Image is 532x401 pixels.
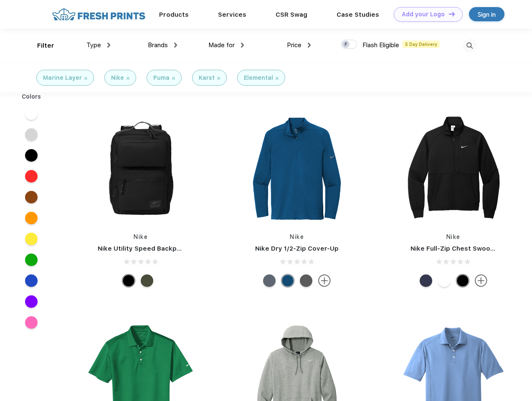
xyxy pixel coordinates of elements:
[318,274,331,287] img: more.svg
[276,77,279,80] img: filter_cancel.svg
[111,74,124,82] div: Nike
[287,41,301,49] span: Price
[276,11,307,18] a: CSR Swag
[420,274,432,287] div: Midnight Navy
[255,245,339,252] a: Nike Dry 1/2-Zip Cover-Up
[84,77,87,80] img: filter_cancel.svg
[456,274,469,287] div: Black
[127,77,129,80] img: filter_cancel.svg
[475,274,487,287] img: more.svg
[241,43,244,48] img: dropdown.png
[217,77,220,80] img: filter_cancel.svg
[153,74,170,82] div: Puma
[402,11,445,18] div: Add your Logo
[134,233,148,240] a: Nike
[107,43,110,48] img: dropdown.png
[398,113,509,224] img: func=resize&h=266
[469,7,504,21] a: Sign in
[15,92,48,101] div: Colors
[122,274,135,287] div: Black
[241,113,352,224] img: func=resize&h=266
[281,274,294,287] div: Gym Blue
[463,39,476,53] img: desktop_search.svg
[141,274,153,287] div: Cargo Khaki
[199,74,215,82] div: Karst
[86,41,101,49] span: Type
[449,12,455,16] img: DT
[50,7,148,22] img: fo%20logo%202.webp
[43,74,82,82] div: Marine Layer
[148,41,168,49] span: Brands
[290,233,304,240] a: Nike
[244,74,273,82] div: Elemental
[85,113,196,224] img: func=resize&h=266
[308,43,311,48] img: dropdown.png
[159,11,189,18] a: Products
[362,41,399,49] span: Flash Eligible
[208,41,235,49] span: Made for
[98,245,188,252] a: Nike Utility Speed Backpack
[446,233,461,240] a: Nike
[172,77,175,80] img: filter_cancel.svg
[300,274,312,287] div: Black Heather
[218,11,246,18] a: Services
[438,274,451,287] div: White
[478,10,496,19] div: Sign in
[410,245,522,252] a: Nike Full-Zip Chest Swoosh Jacket
[174,43,177,48] img: dropdown.png
[37,41,54,51] div: Filter
[403,41,440,48] span: 5 Day Delivery
[263,274,276,287] div: Navy Heather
